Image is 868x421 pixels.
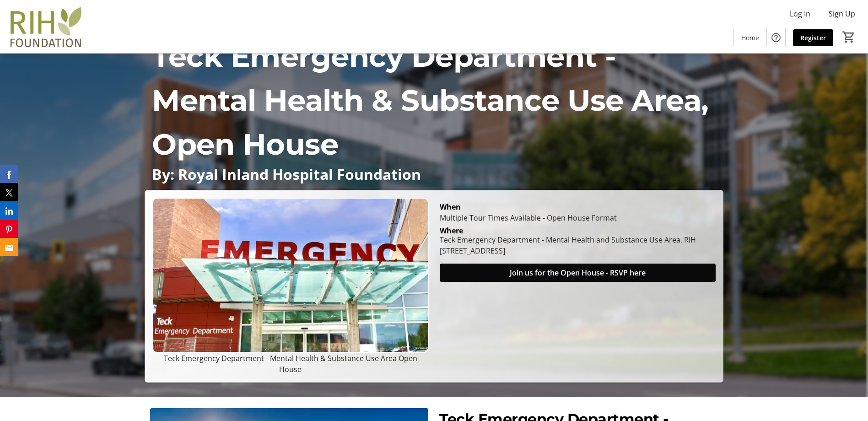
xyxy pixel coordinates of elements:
p: By: Royal Inland Hospital Foundation [152,166,716,182]
button: Sign Up [821,6,863,21]
span: Log In [790,8,810,19]
button: Cart [841,29,857,45]
span: Register [800,33,826,43]
div: Multiple Tour Times Available - Open House Format [440,212,716,223]
img: Royal Inland Hospital Foundation 's Logo [5,4,87,49]
button: Join us for the Open House - RSVP here [440,264,716,282]
p: Teck Emergency Department - Mental Health & Substance Use Area, Open House [152,34,716,166]
div: [STREET_ADDRESS] [440,245,696,256]
img: Campaign CTA Media Photo [152,198,428,353]
div: Teck Emergency Department - Mental Health and Substance Use Area, RIH [440,234,696,245]
span: Join us for the Open House - RSVP here [510,267,646,278]
span: Sign Up [829,8,855,19]
a: Home [734,29,766,46]
div: When [440,201,461,212]
span: Home [741,33,759,43]
a: Register [793,29,833,46]
p: Teck Emergency Department - Mental Health & Substance Use Area Open House [152,353,428,375]
button: Help [767,28,785,47]
button: Log In [782,6,818,21]
div: Where [440,227,463,234]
